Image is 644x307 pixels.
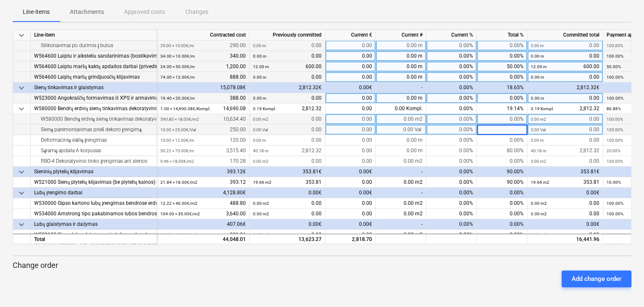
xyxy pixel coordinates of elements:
[531,40,599,51] div: 0.00
[607,148,620,153] small: 20.00%
[70,8,104,16] p: Attachments
[34,61,153,72] div: W564600 Laiptu maršų kaktų apdailos darbai (privedimas prie lubų)
[250,82,325,93] div: 2,812.32€
[160,156,246,167] div: 170.28
[23,8,50,16] p: Line-items
[160,93,246,103] div: 388.00
[253,54,266,58] small: 0.00 m
[531,146,599,156] div: 2,812.32
[531,180,549,185] small: 19.66 m2
[253,135,322,146] div: 0.00
[531,106,554,111] small: 0.19 Kompl.
[531,127,546,132] small: 0.00 Val.
[253,114,322,124] div: 0.00
[157,82,250,93] div: 15,078.08€
[607,64,621,69] small: 50.00%
[160,72,246,82] div: 888.00
[160,230,246,240] div: 281.06
[16,104,27,114] span: keyboard_arrow_down
[527,167,603,177] div: 353.81€
[160,124,246,135] div: 250.00
[607,127,623,132] small: 100.00%
[527,233,603,244] div: 16,441.96
[325,146,376,156] div: 0.00
[607,201,623,206] small: 100.00%
[160,148,194,153] small: 50.22 × 70.00€ / m
[325,114,376,124] div: 0.00
[477,61,527,72] div: 50.00%
[34,167,153,177] div: Sieninių plytelių klijavimas
[253,96,266,101] small: 0.00 m
[157,30,250,40] div: Contracted cost
[607,43,623,48] small: 100.00%
[160,233,197,237] small: 12.22 × 23.00€ / m2
[325,135,376,146] div: 0.00
[34,188,153,198] div: Lubų įrengimo darbai
[160,201,197,206] small: 12.22 × 40.00€ / m2
[325,93,376,103] div: 0.00
[607,75,623,79] small: 100.00%
[325,124,376,135] div: 0.00
[157,188,250,198] div: 4,128.80€
[531,124,599,135] div: 0.00
[160,234,246,245] div: 44,048.01
[253,159,269,164] small: 0.00 m2
[34,40,153,51] div: Silikonavimai po durimis į butus
[325,156,376,167] div: 0.00
[376,146,426,156] div: 0.00 m
[376,124,426,135] div: 0.00 Val.
[253,117,269,122] small: 0.00 m2
[325,188,376,198] div: 0.00€
[376,51,426,61] div: 0.00 m
[250,219,325,230] div: 0.00€
[253,93,322,103] div: 0.00
[376,103,426,114] div: 0.00 Kompl.
[426,103,477,114] div: 0.00%
[160,61,246,72] div: 1,200.00
[426,177,477,188] div: 0.00%
[477,219,527,230] div: 0.00%
[607,54,623,58] small: 100.00%
[426,209,477,219] div: 0.00%
[531,72,599,82] div: 0.00
[426,124,477,135] div: 0.00%
[376,167,426,177] div: -
[325,167,376,177] div: 0.00€
[34,177,153,188] div: W521000 Sienų plytelių klijavimas (be plytelių kainos)
[527,219,603,230] div: 0.00€
[325,61,376,72] div: 0.00
[607,233,623,237] small: 100.00%
[16,83,27,93] span: keyboard_arrow_down
[160,180,197,185] small: 21.84 × 18.00€ / m2
[376,40,426,51] div: 0.00 m
[34,72,153,82] div: W564600 Laiptų maršų grindjuosčių klijavimas
[376,61,426,72] div: 0.00 m
[376,177,426,188] div: 0.00 m2
[160,209,246,219] div: 3,640.00
[477,188,527,198] div: 0.00%
[607,117,623,122] small: 100.00%
[325,198,376,209] div: 0.00
[160,146,246,156] div: 3,515.40
[325,40,376,51] div: 0.00
[531,209,599,219] div: 0.00
[376,114,426,124] div: 0.00 m2
[325,219,376,230] div: 0.00€
[34,135,153,146] div: Deformacinių siūlių įrengimas
[253,138,266,143] small: 0.00 m
[325,82,376,93] div: 0.00€
[426,51,477,61] div: 0.00%
[16,30,27,40] span: keyboard_arrow_down
[477,177,527,188] div: 90.00%
[34,146,153,156] div: Sąramų apdaila A korpusas
[253,106,276,111] small: 0.19 Kompl.
[426,72,477,82] div: 0.00%
[477,230,527,240] div: 0.00%
[531,156,599,167] div: 0.00
[160,135,246,146] div: 120.00
[527,30,603,40] div: Committed total
[531,93,599,103] div: 0.00
[531,230,599,240] div: 0.00
[325,103,376,114] div: 0.00
[376,219,426,230] div: -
